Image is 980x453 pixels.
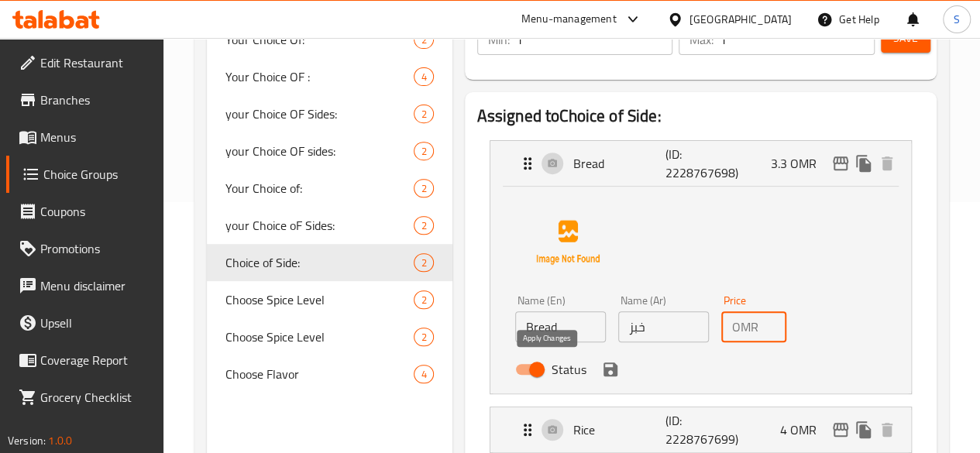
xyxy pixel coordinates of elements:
[207,244,452,281] div: Choice of Side:2
[765,311,786,342] input: Please enter price
[40,351,151,369] span: Coverage Report
[6,304,163,341] a: Upsell
[40,202,151,221] span: Coupons
[829,418,852,441] button: edit
[414,218,432,233] span: 2
[225,328,414,346] span: Choose Spice Level
[477,105,924,128] h2: Assigned to Choice of Side:
[490,407,911,452] div: Expand
[573,420,666,439] p: Rice
[6,230,163,267] a: Promotions
[665,145,727,182] p: (ID: 2228767698)
[414,330,432,345] span: 2
[207,355,452,393] div: Choose Flavor4
[40,276,151,295] span: Menu disclaimer
[225,105,414,123] span: your Choice OF Sides:
[8,431,46,451] span: Version:
[414,70,432,84] span: 4
[875,418,899,441] button: delete
[43,165,151,184] span: Choice Groups
[40,91,151,109] span: Branches
[515,311,606,342] input: Enter name En
[599,358,622,381] button: save
[40,239,151,258] span: Promotions
[488,30,510,49] p: Min:
[225,290,414,309] span: Choose Spice Level
[207,281,452,318] div: Choose Spice Level2
[521,10,617,29] div: Menu-management
[225,253,414,272] span: Choice of Side:
[829,152,852,175] button: edit
[414,181,432,196] span: 2
[40,388,151,407] span: Grocery Checklist
[414,290,433,309] div: Choices
[414,144,432,159] span: 2
[40,314,151,332] span: Upsell
[225,67,414,86] span: Your Choice OF :
[573,154,666,173] p: Bread
[477,134,924,400] li: ExpandBread Name (En)Name (Ar)PriceOMRStatussave
[414,367,432,382] span: 4
[732,317,758,336] p: OMR
[414,365,433,383] div: Choices
[6,118,163,156] a: Menus
[207,95,452,132] div: your Choice OF Sides:2
[207,207,452,244] div: your Choice oF Sides:2
[875,152,899,175] button: delete
[414,253,433,272] div: Choices
[414,33,432,47] span: 2
[207,58,452,95] div: Your Choice OF :4
[414,256,432,270] span: 2
[414,30,433,49] div: Choices
[665,411,727,448] p: (ID: 2228767699)
[552,360,586,379] span: Status
[40,53,151,72] span: Edit Restaurant
[780,420,829,439] p: 4 OMR
[490,141,911,186] div: Expand
[207,170,452,207] div: Your Choice of:2
[689,11,792,28] div: [GEOGRAPHIC_DATA]
[414,179,433,197] div: Choices
[414,105,433,123] div: Choices
[6,156,163,193] a: Choice Groups
[518,193,617,292] img: Bread
[852,418,875,441] button: duplicate
[6,81,163,118] a: Branches
[225,179,414,197] span: Your Choice of:
[414,328,433,346] div: Choices
[414,293,432,307] span: 2
[414,142,433,160] div: Choices
[225,216,414,235] span: your Choice oF Sides:
[6,267,163,304] a: Menu disclaimer
[689,30,714,49] p: Max:
[414,67,433,86] div: Choices
[225,30,414,49] span: Your Choice Of:
[225,365,414,383] span: Choose Flavor
[852,152,875,175] button: duplicate
[771,154,829,173] p: 3.3 OMR
[207,21,452,58] div: Your Choice Of:2
[414,107,432,122] span: 2
[40,128,151,146] span: Menus
[207,318,452,355] div: Choose Spice Level2
[893,29,918,48] span: Save
[6,44,163,81] a: Edit Restaurant
[6,193,163,230] a: Coupons
[618,311,709,342] input: Enter name Ar
[954,11,960,28] span: S
[48,431,72,451] span: 1.0.0
[6,341,163,379] a: Coverage Report
[6,379,163,416] a: Grocery Checklist
[207,132,452,170] div: your Choice OF sides:2
[225,142,414,160] span: your Choice OF sides:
